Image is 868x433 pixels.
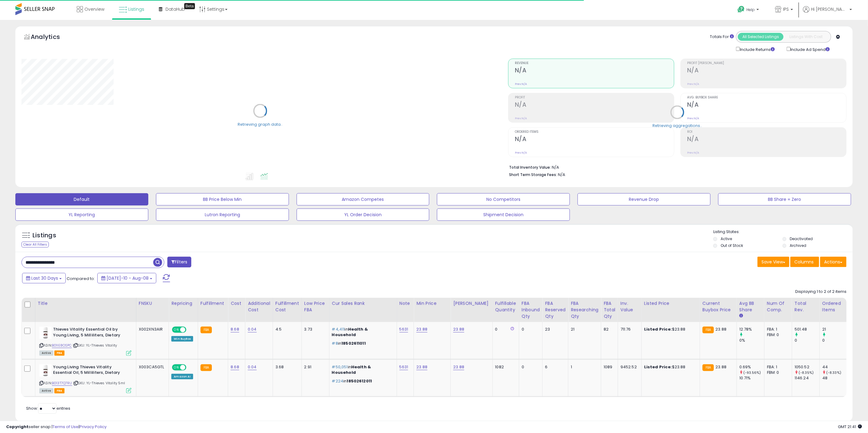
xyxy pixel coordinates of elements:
[795,338,819,343] div: 0
[399,326,408,332] a: 5631
[721,236,732,241] label: Active
[139,327,164,332] div: X002XN3AIR
[332,378,392,384] p: in
[733,1,765,20] a: Help
[156,193,289,205] button: BB Price Below Min
[52,343,72,348] a: B01IE8OSPC
[453,364,464,370] a: 23.88
[297,209,430,221] button: YL Order Decision
[820,257,847,267] button: Actions
[21,242,49,247] div: Clear All Filters
[652,123,702,128] div: Retrieving aggregations..
[275,327,297,332] div: 4.5
[495,327,514,332] div: 0
[248,326,257,332] a: 0.04
[795,375,819,381] div: 1146.24
[739,338,764,343] div: 0%
[184,3,195,9] div: Tooltip anchor
[604,327,613,332] div: 82
[731,46,782,52] div: Include Returns
[783,6,789,12] span: IPS
[139,300,166,307] div: FNSKU
[644,327,695,332] div: $23.88
[703,364,714,371] small: FBA
[73,343,117,348] span: | SKU: YL-Thieves Vitality
[739,300,762,313] div: Avg BB Share
[200,364,212,371] small: FBA
[97,273,156,283] button: [DATE]-10 - Aug-08
[838,424,862,430] span: 2025-09-8 21:41 GMT
[571,327,596,332] div: 21
[453,300,490,307] div: [PERSON_NAME]
[757,257,789,267] button: Save View
[545,364,563,370] div: 6
[22,273,66,283] button: Last 30 Days
[297,193,430,205] button: Amazon Competes
[453,326,464,332] a: 23.88
[39,327,52,339] img: 31dkRZDc6iL._SL40_.jpg
[803,6,852,20] a: Hi [PERSON_NAME]
[200,327,212,333] small: FBA
[332,364,371,375] span: Health & Household
[53,327,128,339] b: Thieves Vitality Essential Oil by Young Living, 5 Milliliters, Dietary
[545,300,566,320] div: FBA Reserved Qty
[571,364,596,370] div: 1
[165,6,185,12] span: DataHub
[275,364,297,370] div: 3.68
[738,33,784,41] button: All Selected Listings
[767,364,787,370] div: FBA: 1
[39,388,53,393] span: All listings currently available for purchase on Amazon
[185,327,195,332] span: OFF
[200,300,225,307] div: Fulfillment
[739,364,764,370] div: 0.69%
[39,327,131,355] div: ASIN:
[522,364,538,370] div: 0
[53,364,128,377] b: Young Living Thieves Vitality Essential Oil, 5 Milliliters, Dietary
[167,257,191,267] button: Filters
[715,326,726,332] span: 23.88
[621,327,637,332] div: 711.76
[275,300,299,313] div: Fulfillment Cost
[795,289,847,295] div: Displaying 1 to 2 of 2 items
[644,326,672,332] b: Listed Price:
[794,259,814,265] span: Columns
[171,374,193,379] div: Amazon AI
[128,6,144,12] span: Listings
[822,375,847,381] div: 48
[621,300,639,313] div: Inv. value
[644,300,697,307] div: Listed Price
[332,300,394,307] div: Cur Sales Rank
[139,364,164,370] div: X003CA5GTL
[26,405,70,411] span: Show: entries
[644,364,695,370] div: $23.88
[73,381,125,385] span: | SKU: YL-Thieves Vitality 5ml
[171,300,195,307] div: Repricing
[67,276,95,282] span: Compared to:
[33,231,56,240] h5: Listings
[718,193,851,205] button: BB Share = Zero
[15,209,148,221] button: YL Reporting
[6,424,107,430] div: seller snap | |
[604,364,613,370] div: 1089
[783,33,829,41] button: Listings With Cost
[238,121,282,127] div: Retrieving graph data..
[304,364,325,370] div: 2.91
[31,275,58,281] span: Last 30 Days
[332,341,392,346] p: in
[15,193,148,205] button: Default
[495,300,516,313] div: Fulfillable Quantity
[822,327,847,332] div: 21
[156,209,289,221] button: Lutron Reporting
[746,7,755,12] span: Help
[715,364,726,370] span: 23.88
[739,375,764,381] div: 10.71%
[811,6,848,12] span: Hi [PERSON_NAME]
[522,327,538,332] div: 0
[39,351,53,356] span: All listings currently available for purchase on Amazon
[703,300,734,313] div: Current Buybox Price
[578,193,710,205] button: Revenue Drop
[173,327,181,332] span: ON
[739,327,764,332] div: 12.78%
[53,424,79,430] a: Terms of Use
[416,300,448,307] div: Min Price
